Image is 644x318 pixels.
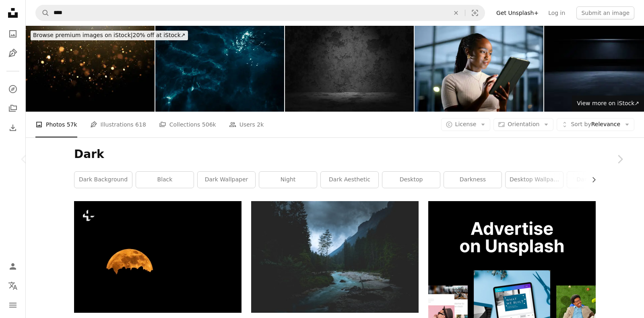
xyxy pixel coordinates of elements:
[5,297,21,313] button: Menu
[493,118,553,131] button: Orientation
[567,172,625,188] a: dark abstract
[455,121,477,127] span: License
[198,172,255,188] a: dark wallpaper
[26,26,155,112] img: Golden Bokeh Background
[491,6,543,19] a: Get Unsplash+
[577,100,639,106] span: View more on iStock ↗
[202,120,216,129] span: 506k
[506,172,563,188] a: desktop wallpaper
[5,258,21,274] a: Log in / Sign up
[586,172,596,188] button: scroll list to the right
[26,26,193,45] a: Browse premium images on iStock|20% off at iStock↗
[74,172,132,188] a: dark background
[543,6,570,19] a: Log in
[159,112,216,137] a: Collections 506k
[447,5,465,21] button: Clear
[155,26,284,112] img: dark sea water, top view, close up
[465,5,485,21] button: Visual search
[5,100,21,116] a: Collections
[259,172,317,188] a: night
[5,26,21,42] a: Photos
[285,26,414,112] img: Black scratched room wıth concrete wall
[576,6,634,19] button: Submit an image
[415,26,543,112] img: Tablet, office and black woman in business at night to research or review design for ads. Technol...
[5,81,21,97] a: Explore
[571,121,620,129] span: Relevance
[74,147,596,162] h1: Dark
[36,5,50,21] button: Search Unsplash
[33,32,132,38] span: Browse premium images on iStock |
[444,172,502,188] a: darkness
[382,172,440,188] a: desktop
[572,96,644,112] a: View more on iStock↗
[441,118,491,131] button: License
[229,112,264,137] a: Users 2k
[35,5,485,21] form: Find visuals sitewide
[557,118,634,131] button: Sort byRelevance
[74,253,242,260] a: a full moon is seen in the dark sky
[321,172,378,188] a: dark aesthetic
[90,112,146,137] a: Illustrations 618
[136,172,194,188] a: black
[31,31,188,40] div: 20% off at iStock ↗
[596,121,644,198] a: Next
[5,120,21,136] a: Download History
[257,120,264,129] span: 2k
[74,201,242,313] img: a full moon is seen in the dark sky
[251,201,419,313] img: flowing river between tall trees
[251,253,419,260] a: flowing river between tall trees
[5,278,21,294] button: Language
[571,121,591,127] span: Sort by
[135,120,146,129] span: 618
[508,121,539,127] span: Orientation
[5,45,21,61] a: Illustrations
